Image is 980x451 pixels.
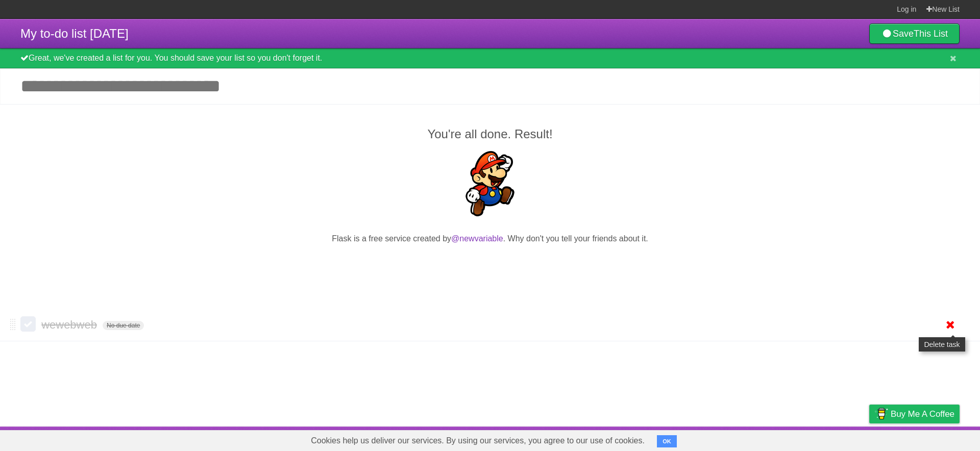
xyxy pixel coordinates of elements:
[874,405,888,422] img: Buy me a coffee
[451,234,503,243] a: @newvariable
[895,429,960,448] a: Suggest a feature
[733,429,755,448] a: About
[914,29,948,39] b: This List
[20,233,960,245] p: Flask is a free service created by . Why don't you tell your friends about it.
[457,151,523,216] img: Super Mario
[20,316,36,332] label: Done
[856,429,883,448] a: Privacy
[869,23,960,44] a: SaveThis List
[41,318,100,331] span: wewebweb
[103,321,144,330] span: No due date
[472,258,509,272] iframe: X Post Button
[301,431,655,451] span: Cookies help us deliver our services. By using our services, you agree to our use of cookies.
[20,125,960,143] h2: You're all done. Result!
[821,429,844,448] a: Terms
[891,405,954,423] span: Buy me a coffee
[869,405,960,423] a: Buy me a coffee
[20,27,129,40] span: My to-do list [DATE]
[657,435,677,447] button: OK
[767,429,808,448] a: Developers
